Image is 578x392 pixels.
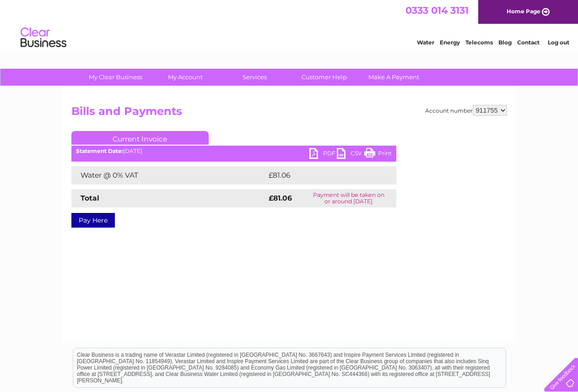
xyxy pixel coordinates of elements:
[73,5,506,44] div: Clear Business is a trading name of Verastar Limited (registered in [GEOGRAPHIC_DATA] No. 3667643...
[286,69,362,86] a: Customer Help
[498,39,512,46] a: Blog
[465,39,493,46] a: Telecoms
[81,194,99,202] strong: Total
[71,131,209,145] a: Current Invoice
[364,148,392,161] a: Print
[425,105,507,116] div: Account number
[71,148,396,154] div: [DATE]
[417,39,434,46] a: Water
[71,166,266,185] td: Water @ 0% VAT
[71,105,507,122] h2: Bills and Payments
[71,213,115,228] a: Pay Here
[309,148,337,161] a: PDF
[76,147,123,154] b: Statement Date:
[440,39,460,46] a: Energy
[548,39,569,46] a: Log out
[337,148,364,161] a: CSV
[78,69,153,86] a: My Clear Business
[356,69,432,86] a: Make A Payment
[20,24,67,52] img: logo.png
[217,69,292,86] a: Services
[266,166,377,185] td: £81.06
[301,189,396,207] td: Payment will be taken on or around [DATE]
[147,69,223,86] a: My Account
[517,39,540,46] a: Contact
[405,5,469,16] a: 0333 014 3131
[269,194,292,202] strong: £81.06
